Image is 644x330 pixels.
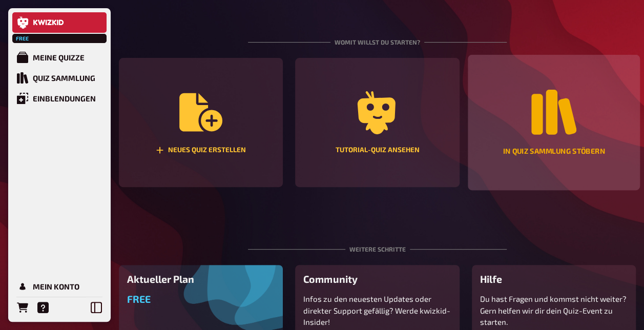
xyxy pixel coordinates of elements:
[12,297,33,318] a: Bestellungen
[33,297,53,318] a: Hilfe
[127,273,275,285] h3: Aktueller Plan
[295,58,459,187] a: Tutorial-Quiz ansehen
[303,293,451,328] p: Infos zu den neuesten Updates oder direkter Support gefällig? Werde kwizkid-Insider!
[248,220,507,265] div: Weitere Schritte
[12,68,107,88] a: Quiz Sammlung
[248,13,507,58] div: Womit willst du starten?
[480,273,628,285] h3: Hilfe
[468,55,640,191] a: In Quiz Sammlung stöbern
[303,273,451,285] h3: Community
[335,147,419,154] div: Tutorial-Quiz ansehen
[12,276,107,297] a: Mein Konto
[127,293,151,305] span: Free
[156,146,246,154] div: Neues Quiz erstellen
[33,94,96,103] div: Einblendungen
[12,47,107,68] a: Meine Quizze
[12,88,107,109] a: Einblendungen
[33,282,79,291] div: Mein Konto
[480,293,628,328] p: Du hast Fragen und kommst nicht weiter? Gern helfen wir dir dein Quiz-Event zu starten.
[119,58,283,187] button: Neues Quiz erstellen
[33,73,95,82] div: Quiz Sammlung
[33,53,85,62] div: Meine Quizze
[503,148,605,155] div: In Quiz Sammlung stöbern
[13,35,32,42] span: Free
